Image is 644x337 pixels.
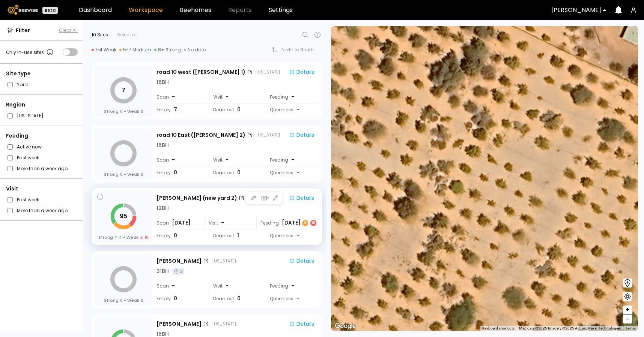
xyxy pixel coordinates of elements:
div: Feeding [6,132,78,140]
div: road 10 East ([PERSON_NAME] 2) [156,131,245,139]
img: Google [333,321,358,331]
div: [US_STATE] [212,258,236,264]
div: Scan [156,154,204,166]
span: 0 [120,108,123,114]
div: 2 [172,268,184,275]
div: No data [184,47,206,53]
a: Workspace [129,7,163,13]
span: 10 [140,234,149,240]
div: Site type [6,70,78,78]
div: North to South [281,48,319,52]
div: Feeding [266,280,317,292]
div: Scan [156,91,204,103]
a: Terms (opens in new tab) [625,326,636,330]
label: More than a week ago [17,207,68,214]
div: Empty [156,292,204,305]
div: Only in-use sites [6,48,54,57]
span: - [296,232,299,240]
div: Queenless [266,103,317,116]
div: Queenless [266,229,317,242]
button: Details [286,67,317,77]
a: Settings [269,7,293,13]
label: Past week [17,196,39,204]
div: Strong Weak [104,171,143,177]
div: 16 BH [156,78,169,86]
button: Keyboard shortcuts [482,326,515,331]
span: 0 [141,171,143,177]
div: Region [6,101,78,109]
div: 16 [310,220,316,226]
div: 10 Sites [92,31,108,38]
div: Feeding [266,91,317,103]
span: - [172,282,175,290]
div: Select all [117,31,138,38]
div: Scan [156,280,204,292]
span: 1 [237,232,239,240]
span: 0 [237,169,241,177]
div: Visit [209,280,260,292]
button: – [623,315,632,324]
span: - [172,156,175,164]
button: + [623,306,632,315]
div: 16 BH [156,141,169,149]
span: 0 [174,232,177,240]
div: Queenless [266,292,317,305]
div: - [291,282,295,290]
div: Feeding [256,217,317,229]
label: Yard [17,81,28,88]
span: 0 [141,108,143,114]
label: Past week [17,154,39,162]
span: - [226,93,229,101]
div: Details [289,258,314,264]
span: - [296,169,299,177]
span: Map data ©2025 Imagery ©2025 Airbus, Maxar Technologies [519,326,621,330]
span: 0 [174,169,177,177]
span: 0 [141,297,143,303]
span: - [296,106,299,114]
div: Visit [6,185,78,193]
span: - [226,282,229,290]
label: More than a week ago [17,165,68,172]
span: 0 [120,171,123,177]
div: Details [289,195,314,201]
a: Dashboard [79,7,112,13]
button: Details [286,256,317,266]
button: Details [286,319,317,329]
div: Queenless [266,166,317,179]
div: Empty [156,166,204,179]
span: – [626,315,630,324]
div: [US_STATE] [256,69,280,75]
label: [US_STATE] [17,112,44,120]
div: [DATE] [282,219,317,227]
div: [PERSON_NAME] [156,257,202,265]
div: Dead out [209,166,260,179]
div: road 10 west ([PERSON_NAME] 1) [156,68,245,76]
div: Feeding [266,154,317,166]
span: Reports [228,7,252,13]
div: 1-4 Weak [92,47,116,53]
div: Visit [209,154,260,166]
span: Filter [16,27,30,34]
div: Details [289,132,314,138]
div: Visit [209,91,260,103]
div: Strong Weak [104,297,143,303]
div: 8+ Strong [154,47,181,53]
div: 12 BH [156,204,169,212]
div: - [291,156,295,164]
label: Active now [17,143,42,151]
img: Beewise logo [8,5,38,15]
span: 0 [237,106,241,114]
div: Details [289,69,314,75]
span: 7 [174,106,177,114]
span: 0 [174,295,177,303]
div: [PERSON_NAME] [156,320,202,328]
span: + [625,305,630,315]
div: 5-7 Medium [119,47,151,53]
div: Dead out [209,103,260,116]
div: Strong Weak [104,108,143,114]
div: [PERSON_NAME] (new yard 2) [156,194,237,202]
div: Visit [205,217,256,229]
a: Open this area in Google Maps (opens a new window) [333,321,358,331]
button: Clear All [59,27,78,34]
